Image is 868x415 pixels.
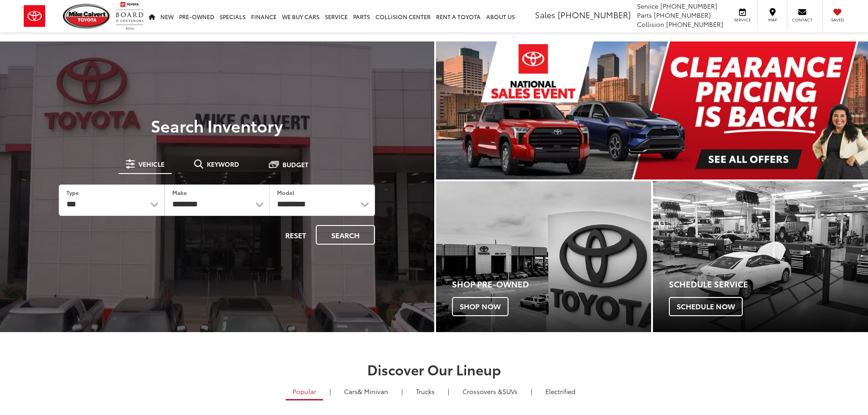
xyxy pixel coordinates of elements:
span: Shop Now [452,297,508,316]
a: Schedule Service Schedule Now [653,181,868,332]
span: Vehicle [139,161,164,167]
h3: Search Inventory [38,116,396,134]
span: & Minivan [358,387,388,396]
label: Make [172,189,187,196]
li: | [327,387,333,396]
span: Keyword [207,161,239,167]
a: SUVs [456,384,524,399]
div: Toyota [436,181,651,332]
span: Map [762,17,782,23]
span: Contact [792,17,812,23]
label: Type [67,189,79,196]
span: [PHONE_NUMBER] [666,20,723,29]
li: | [529,387,534,396]
span: [PHONE_NUMBER] [558,9,631,20]
span: Parts [637,10,652,20]
a: Electrified [539,384,582,399]
div: Toyota [653,181,868,332]
span: [PHONE_NUMBER] [654,10,711,20]
a: Shop Pre-Owned Shop Now [436,181,651,332]
span: [PHONE_NUMBER] [660,1,717,10]
span: Saved [827,17,847,23]
button: Search [316,225,375,245]
span: Service [732,17,753,23]
button: Reset [277,225,314,245]
span: Schedule Now [669,297,743,316]
label: Model [277,189,294,196]
span: Crossovers & [462,387,503,396]
a: Popular [286,384,323,400]
h4: Schedule Service [669,280,868,289]
li: | [399,387,405,396]
span: Collision [637,20,664,29]
a: Trucks [409,384,442,399]
li: | [446,387,452,396]
span: Budget [282,161,308,168]
span: Service [637,1,658,10]
h2: Discover Our Lineup [113,362,755,377]
a: Cars [337,384,395,399]
span: Sales [535,9,555,20]
img: Mike Calvert Toyota [63,4,111,29]
h4: Shop Pre-Owned [452,280,651,289]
